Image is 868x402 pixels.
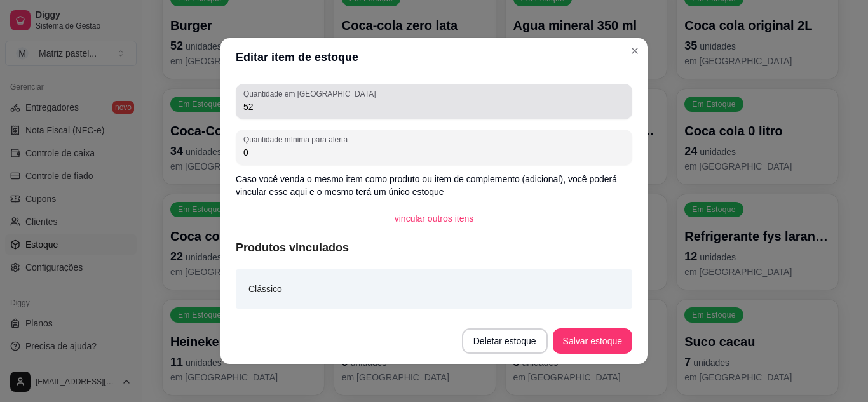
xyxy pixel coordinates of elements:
button: Salvar estoque [553,328,632,354]
header: Editar item de estoque [220,38,648,76]
input: Quantidade em estoque [243,100,625,113]
button: Deletar estoque [462,328,548,354]
label: Quantidade em [GEOGRAPHIC_DATA] [243,88,380,99]
article: Clássico [248,282,282,296]
label: Quantidade mínima para alerta [243,134,352,145]
button: Close [625,41,645,61]
article: Produtos vinculados [236,239,632,257]
input: Quantidade mínima para alerta [243,146,625,159]
p: Caso você venda o mesmo item como produto ou item de complemento (adicional), você poderá vincula... [236,173,632,198]
button: vincular outros itens [384,206,484,231]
